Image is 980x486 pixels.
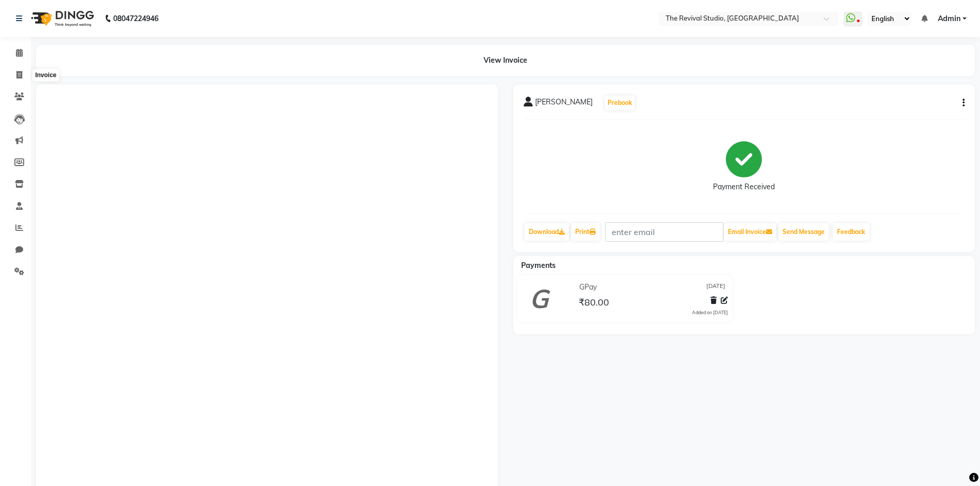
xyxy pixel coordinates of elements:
[833,223,869,241] a: Feedback
[706,282,725,293] span: [DATE]
[535,97,593,111] span: [PERSON_NAME]
[692,309,728,316] div: Added on [DATE]
[724,223,776,241] button: Email Invoice
[571,223,600,241] a: Print
[36,45,975,76] div: View Invoice
[938,13,960,24] span: Admin
[713,182,775,192] div: Payment Received
[525,223,569,241] a: Download
[605,222,723,242] input: enter email
[113,4,158,33] b: 08047224946
[778,223,829,241] button: Send Message
[32,69,59,81] div: Invoice
[579,282,597,293] span: GPay
[579,296,609,311] span: ₹80.00
[605,96,635,110] button: Prebook
[521,261,556,270] span: Payments
[26,4,97,33] img: logo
